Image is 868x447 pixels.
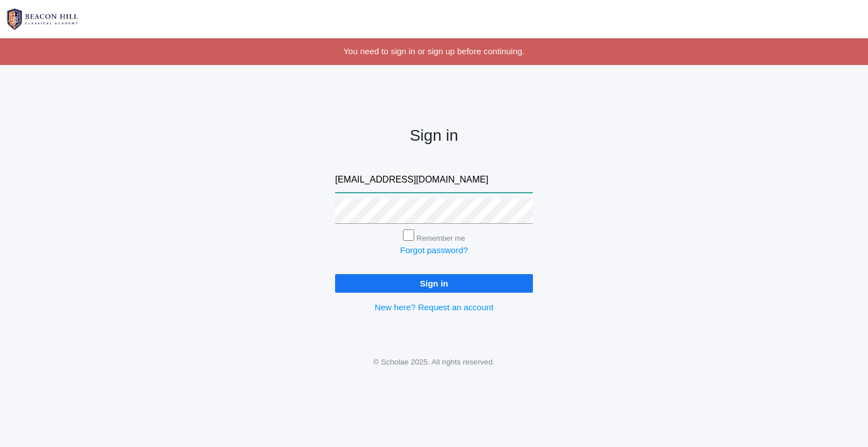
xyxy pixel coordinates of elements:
[400,245,468,255] a: Forgot password?
[335,127,533,145] h2: Sign in
[375,302,493,312] a: New here? Request an account
[416,234,465,242] label: Remember me
[335,167,533,193] input: Email address
[335,274,533,293] input: Sign in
